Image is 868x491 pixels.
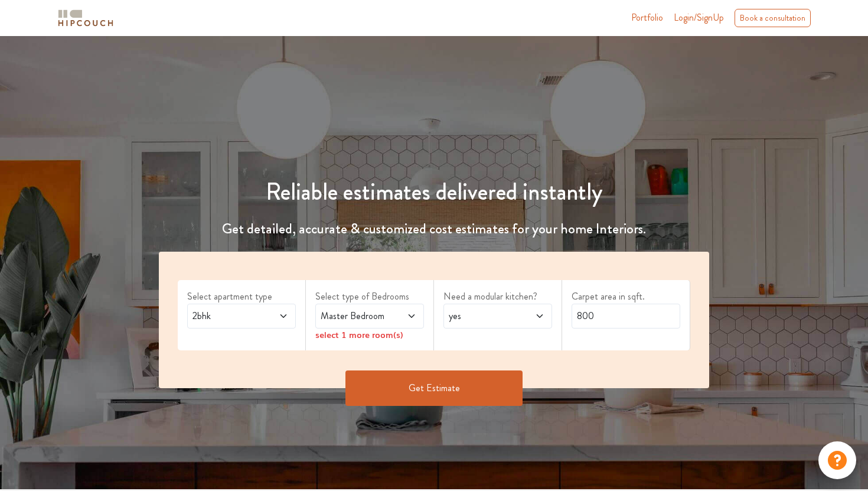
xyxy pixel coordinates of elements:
[572,304,680,329] input: Enter area sqft
[187,290,296,304] label: Select apartment type
[315,290,424,304] label: Select type of Bedrooms
[674,11,724,24] span: Login/SignUp
[318,309,392,323] span: Master Bedroom
[631,11,663,25] a: Portfolio
[56,8,115,28] img: logo-horizontal.svg
[446,309,520,323] span: yes
[735,9,811,27] div: Book a consultation
[152,178,716,206] h1: Reliable estimates delivered instantly
[152,220,716,238] h4: Get detailed, accurate & customized cost estimates for your home Interiors.
[315,329,424,341] div: select 1 more room(s)
[190,309,264,323] span: 2bhk
[345,370,523,406] button: Get Estimate
[572,290,680,304] label: Carpet area in sqft.
[56,5,115,31] span: logo-horizontal.svg
[443,290,552,304] label: Need a modular kitchen?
